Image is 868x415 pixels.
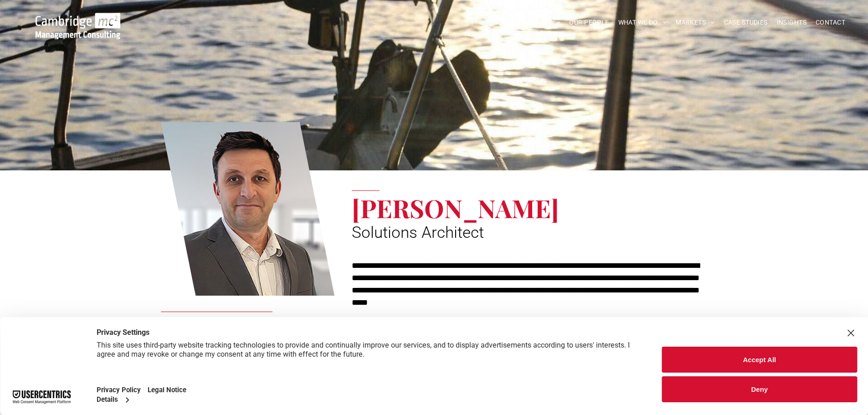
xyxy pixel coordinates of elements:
[36,14,120,24] a: Your Business Transformed | Cambridge Management Consulting
[565,15,613,30] a: OUR PEOPLE
[497,15,525,30] a: HOME
[772,15,811,30] a: INSIGHTS
[614,15,672,30] a: WHAT WE DO
[161,121,335,297] a: Steve Furness | Solutions Architect | Cambridge Management Consulting
[719,15,772,30] a: CASE STUDIES
[352,223,484,242] span: Solutions Architect
[36,13,120,39] img: Go to Homepage
[352,191,559,225] span: [PERSON_NAME]
[525,15,565,30] a: ABOUT
[671,15,719,30] a: MARKETS
[811,15,850,30] a: CONTACT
